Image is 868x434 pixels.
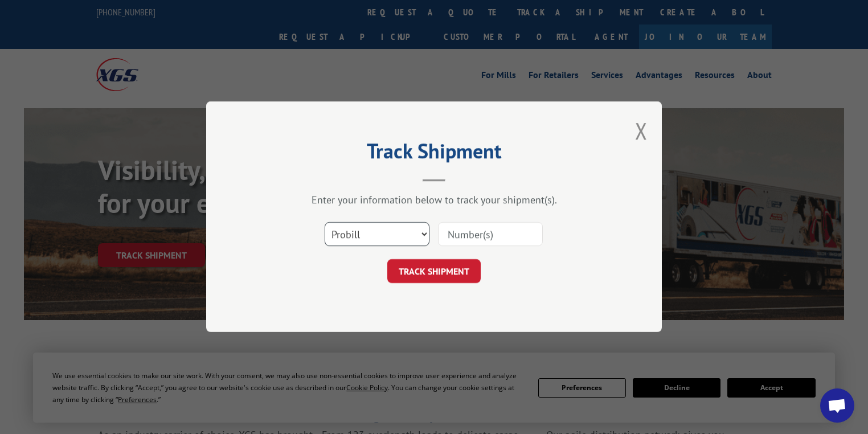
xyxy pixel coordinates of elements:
[263,194,605,207] div: Enter your information below to track your shipment(s).
[635,116,648,146] button: Close modal
[820,388,854,423] div: Open chat
[387,260,481,284] button: TRACK SHIPMENT
[438,223,543,247] input: Number(s)
[263,143,605,165] h2: Track Shipment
